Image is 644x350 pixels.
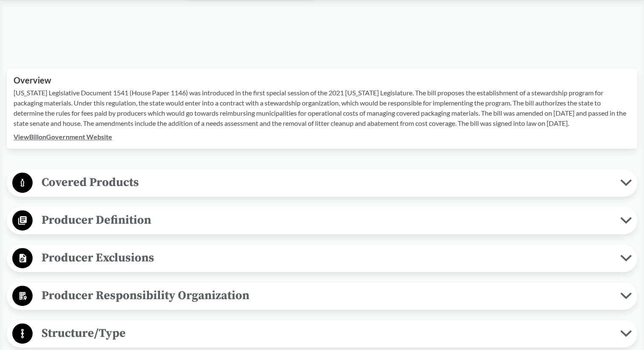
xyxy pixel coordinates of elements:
a: ViewBillonGovernment Website [14,133,112,141]
button: Structure/Type [10,323,634,344]
button: Producer Definition [10,210,634,231]
span: Covered Products [33,173,620,192]
p: [US_STATE] Legislative Document 1541 (House Paper 1146) was introduced in the first special sessi... [14,88,630,128]
h2: Overview [14,75,630,85]
span: Producer Exclusions [33,248,620,267]
button: Producer Exclusions [10,247,634,269]
span: Producer Definition [33,211,620,230]
button: Covered Products [10,172,634,194]
button: Producer Responsibility Organization [10,285,634,307]
span: Structure/Type [33,324,620,343]
span: Producer Responsibility Organization [33,286,620,305]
